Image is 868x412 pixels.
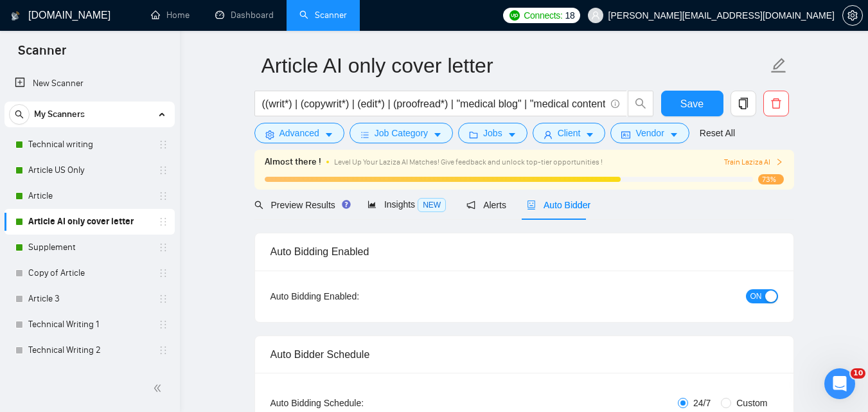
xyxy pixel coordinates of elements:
[842,5,863,26] button: setting
[350,123,453,143] button: barsJob Categorycaret-down
[11,6,20,26] img: logo
[770,57,787,74] span: edit
[565,8,575,22] span: 18
[158,165,168,175] span: holder
[731,98,756,109] span: copy
[610,123,689,143] button: idcardVendorcaret-down
[158,345,168,355] span: holder
[270,233,778,270] div: Auto Bidding Enabled
[758,174,784,184] span: 73%
[215,10,274,21] a: dashboardDashboard
[731,396,772,410] span: Custom
[270,396,439,410] div: Auto Bidding Schedule:
[28,209,150,235] a: Article AI only cover letter
[368,200,376,209] span: area-chart
[254,123,344,143] button: settingAdvancedcaret-down
[591,11,600,20] span: user
[368,199,446,210] span: Insights
[341,199,352,210] div: Tooltip anchor
[262,96,605,112] input: Search Freelance Jobs...
[661,91,723,116] button: Save
[469,130,478,139] span: folder
[261,49,768,82] input: Scanner name...
[611,100,619,108] span: info-circle
[731,91,756,116] button: copy
[334,157,603,166] span: Level Up Your Laziza AI Matches! Give feedback and unlock top-tier opportunities !
[764,98,788,109] span: delete
[458,123,527,143] button: folderJobscaret-down
[524,8,562,22] span: Connects:
[669,130,678,139] span: caret-down
[324,130,333,139] span: caret-down
[8,41,76,68] span: Scanner
[279,126,319,140] span: Advanced
[466,200,506,210] span: Alerts
[688,396,716,410] span: 24/7
[621,130,630,139] span: idcard
[527,201,536,210] span: robot
[34,102,85,127] span: My Scanners
[158,319,168,330] span: holder
[158,217,168,227] span: holder
[842,10,863,21] a: setting
[466,201,475,210] span: notification
[509,10,520,21] img: upwork-logo.png
[28,132,150,157] a: Technical writing
[158,139,168,150] span: holder
[433,130,442,139] span: caret-down
[10,110,29,119] span: search
[680,96,704,112] span: Save
[28,157,150,183] a: Article US Only
[158,191,168,201] span: holder
[558,126,581,140] span: Client
[843,10,862,21] span: setting
[28,183,150,209] a: Article
[724,156,783,168] button: Train Laziza AI
[28,260,150,286] a: Copy of Article
[585,130,594,139] span: caret-down
[533,123,606,143] button: userClientcaret-down
[635,126,664,140] span: Vendor
[544,130,553,139] span: user
[527,200,590,210] span: Auto Bidder
[299,10,347,21] a: searchScanner
[153,382,166,395] span: double-left
[28,286,150,312] a: Article 3
[700,126,735,140] a: Reset All
[28,363,150,389] a: Technical Writing 3
[270,336,778,373] div: Auto Bidder Schedule
[360,130,369,139] span: bars
[4,71,175,96] li: New Scanner
[254,200,347,210] span: Preview Results
[151,10,190,21] a: homeHome
[508,130,517,139] span: caret-down
[750,289,762,303] span: ON
[375,126,428,140] span: Job Category
[9,104,30,125] button: search
[265,155,321,169] span: Almost there !
[763,91,789,116] button: delete
[158,268,168,278] span: holder
[254,201,263,210] span: search
[28,235,150,260] a: Supplement
[158,242,168,253] span: holder
[270,289,439,303] div: Auto Bidding Enabled:
[4,102,175,389] li: My Scanners
[851,368,865,379] span: 10
[628,91,653,116] button: search
[483,126,502,140] span: Jobs
[28,337,150,363] a: Technical Writing 2
[418,198,446,212] span: NEW
[265,130,274,139] span: setting
[628,98,653,109] span: search
[824,368,855,399] iframe: Intercom live chat
[158,294,168,304] span: holder
[15,71,164,96] a: New Scanner
[775,158,783,166] span: right
[28,312,150,337] a: Technical Writing 1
